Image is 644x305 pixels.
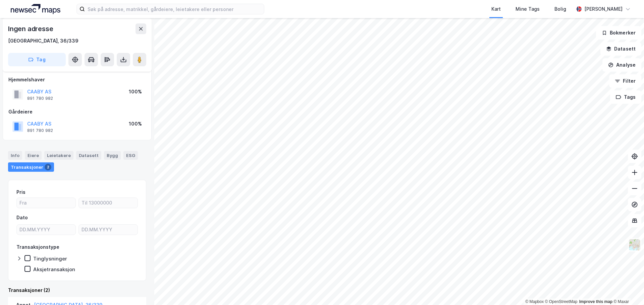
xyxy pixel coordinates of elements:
input: Søk på adresse, matrikkel, gårdeiere, leietakere eller personer [85,4,264,14]
div: Transaksjonstype [16,243,59,251]
div: Gårdeiere [8,108,146,116]
div: Datasett [76,151,101,160]
div: Aksjetransaksjon [33,266,75,273]
div: Pris [16,188,25,196]
a: Improve this map [579,299,612,304]
button: Analyse [602,58,641,72]
div: 100% [129,120,142,128]
div: Info [8,151,22,160]
iframe: Chat Widget [610,273,644,305]
div: Mine Tags [516,5,540,13]
div: Tinglysninger [33,255,67,262]
button: Tags [610,90,641,104]
a: OpenStreetMap [545,299,578,304]
div: Kart [491,5,501,13]
img: Z [628,238,641,251]
div: 891 780 982 [27,96,53,101]
a: Mapbox [525,299,544,304]
div: Hjemmelshaver [8,76,146,84]
button: Datasett [600,42,641,56]
input: Til 13000000 [79,198,138,208]
div: Dato [16,214,28,222]
input: Fra [17,198,75,208]
button: Filter [609,74,641,88]
input: DD.MM.YYYY [17,225,75,235]
button: Bokmerker [596,26,641,40]
div: Leietakere [44,151,73,160]
div: 100% [129,88,142,96]
input: DD.MM.YYYY [79,225,138,235]
div: Transaksjoner [8,162,54,172]
div: Ingen adresse [8,23,54,34]
button: Tag [8,53,66,66]
div: [GEOGRAPHIC_DATA], 36/339 [8,37,78,45]
img: logo.a4113a55bc3d86da70a041830d287a7e.svg [11,4,60,14]
div: Eiere [25,151,42,160]
div: ESG [123,151,138,160]
div: 891 780 982 [27,128,53,133]
div: Transaksjoner (2) [8,286,146,294]
div: [PERSON_NAME] [584,5,623,13]
div: Bygg [104,151,121,160]
div: Bolig [554,5,566,13]
div: 2 [45,164,51,170]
